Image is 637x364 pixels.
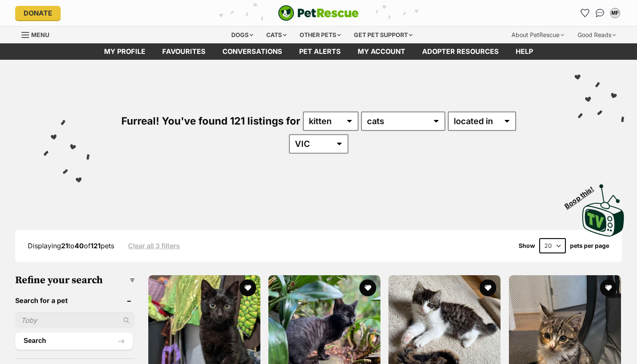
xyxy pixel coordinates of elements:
[15,312,135,328] input: Toby
[291,43,349,60] a: Pet alerts
[91,242,101,250] strong: 121
[278,5,359,21] img: logo-cat-932fe2b9b8326f06289b0f2fb663e598f794de774fb13d1741a6617ecf9a85b4.svg
[578,6,622,20] ul: Account quick links
[61,242,68,250] strong: 21
[75,242,84,250] strong: 40
[578,6,591,20] a: Favourites
[414,43,507,60] a: Adopter resources
[15,6,61,20] a: Donate
[260,27,292,43] div: Cats
[348,27,418,43] div: Get pet support
[582,177,624,238] a: Boop this!
[96,43,154,60] a: My profile
[214,43,291,60] a: conversations
[572,27,622,43] div: Good Reads
[570,242,609,249] label: pets per page
[15,297,135,304] header: Search for a pet
[480,279,497,296] button: favourite
[278,5,359,21] a: PetRescue
[225,27,259,43] div: Dogs
[31,31,49,38] span: Menu
[15,274,135,286] h3: Refine your search
[593,6,607,20] a: Conversations
[294,27,347,43] div: Other pets
[15,332,133,349] button: Search
[596,9,605,17] img: chat-41dd97257d64d25036548639549fe6c8038ab92f7586957e7f3b1b290dea8141.svg
[582,184,624,236] img: PetRescue TV logo
[128,242,180,250] a: Clear all 3 filters
[349,43,414,60] a: My account
[121,115,300,127] span: Furreal! You've found 121 listings for
[506,27,570,43] div: About PetRescue
[507,43,541,60] a: Help
[21,27,55,42] a: Menu
[611,9,619,17] div: MF
[600,279,617,296] button: favourite
[239,279,256,296] button: favourite
[28,242,114,250] span: Displaying to of pets
[154,43,214,60] a: Favourites
[359,279,376,296] button: favourite
[563,180,602,210] span: Boop this!
[519,242,535,249] span: Show
[608,6,622,20] button: My account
